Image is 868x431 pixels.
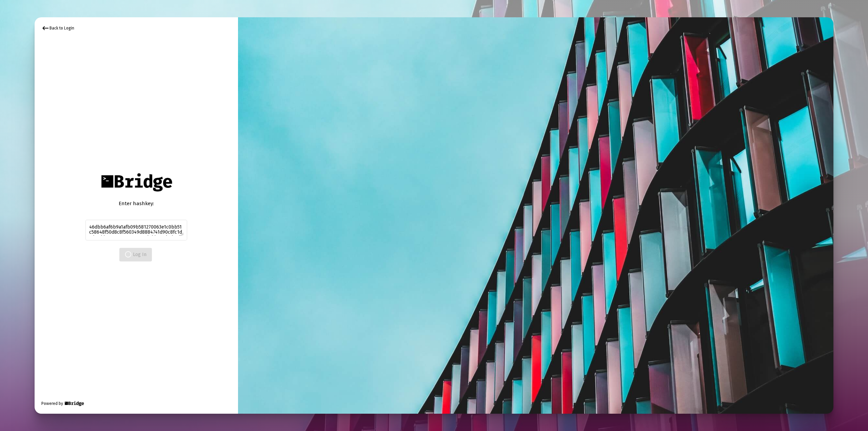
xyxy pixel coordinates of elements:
[119,248,152,261] button: Log In
[98,170,175,195] img: Bridge Financial Technology Logo
[125,252,146,257] span: Log In
[41,24,74,32] div: Back to Login
[41,24,50,32] mat-icon: keyboard_backspace
[41,400,84,407] div: Powered by
[64,400,84,407] img: Bridge Financial Technology Logo
[85,200,187,207] div: Enter hashkey:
